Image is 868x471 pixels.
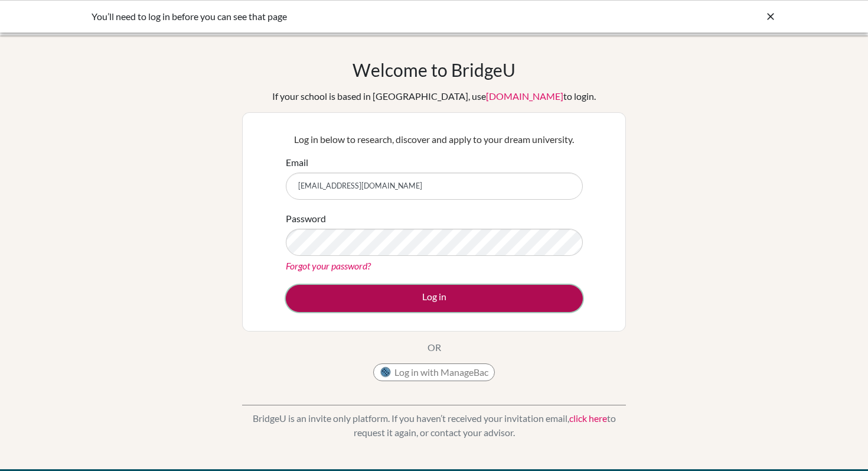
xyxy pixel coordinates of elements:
a: click here [569,412,607,424]
div: If your school is based in [GEOGRAPHIC_DATA], use to login. [272,89,596,103]
h1: Welcome to BridgeU [353,59,515,80]
button: Log in with ManageBac [373,363,495,381]
button: Log in [286,285,583,312]
a: Forgot your password? [286,260,371,271]
a: [DOMAIN_NAME] [486,90,563,102]
p: Log in below to research, discover and apply to your dream university. [286,132,583,147]
p: BridgeU is an invite only platform. If you haven’t received your invitation email, to request it ... [242,411,626,440]
div: You’ll need to log in before you can see that page [92,9,599,24]
label: Email [286,155,308,170]
label: Password [286,212,326,226]
p: OR [428,340,441,355]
